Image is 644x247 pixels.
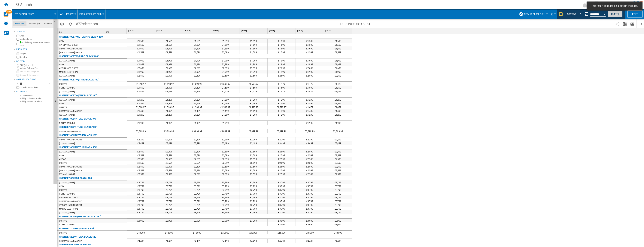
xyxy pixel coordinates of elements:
div: £1,599 [296,43,324,46]
div: £1,999 [155,70,183,73]
div: £1,599 [127,43,155,46]
button: [DATE] [608,11,623,17]
button: >Previous page [344,19,348,28]
div: £1,999 [211,121,239,125]
input: Display delivery price [17,74,19,77]
div: £2,599 [268,73,296,77]
span: Default profile (21) [524,13,545,15]
div: £1,599 [211,101,239,105]
span: £ [551,12,553,16]
div: 7 last days [565,12,576,15]
div: £1,999 [127,62,155,66]
div: £1,299 [296,98,324,101]
div: £1,299 [183,98,211,101]
div: £3,499 [239,141,267,145]
div: £1,599 [239,43,267,46]
div: £3,499 [296,141,324,145]
div: £1,999 [268,70,296,73]
button: Options [58,20,66,27]
div: £1,499 [239,109,267,113]
div: £2,299 [155,137,183,141]
div: HISENSE 100U7NQTUK BLACK 100'' [59,145,97,150]
div: History [59,9,75,19]
div: £1,299 [183,113,211,116]
div: £1,599 [127,86,155,89]
div: [DOMAIN_NAME] [59,98,75,102]
div: £1,599 [211,39,239,43]
md-select: REPORTS.WIZARD.STEPS.REPORT.STEPS.REPORT_OPTIONS.PERIOD: 7 last days [565,11,583,17]
img: wise-card.svg [4,12,8,17]
div: £1,599 [239,39,267,43]
div: £1,699 [183,46,211,50]
div: £1,999 [211,58,239,62]
label: Sold by only one retailer [20,97,52,100]
div: £1,499 [127,109,155,113]
div: £1,299 [324,98,352,101]
div: £1,599 [296,86,324,89]
div: £1,999 [324,58,352,62]
div: HISENSE 100L9HTUKD BLACK 100" [59,125,97,129]
div: Products [16,48,52,51]
div: £1,999 [183,70,211,73]
div: Television - video [14,9,55,19]
span: [DATE] [128,29,154,32]
button: Product prices grid [79,9,103,19]
div: [DOMAIN_NAME] [59,90,75,94]
div: £1,299 [239,98,267,101]
div: £1,598.97 [127,105,155,109]
div: £1,599 [268,50,296,54]
div: HISENSE 100E7NQTUK BLACK 100" [59,93,97,98]
div: CRAMPTONANDMOORE [59,109,82,113]
input: Singles [17,52,19,55]
button: Television - video [15,9,38,19]
div: £3,499 [268,141,296,145]
div: £1,699 [324,46,352,50]
div: £1,599 [127,39,155,43]
div: £1,999 [183,62,211,66]
div: £1,599 [268,101,296,105]
div: [DATE] [128,28,155,33]
div: £2,699 [211,66,239,70]
button: Reload [67,19,74,28]
div: [DATE] [184,28,211,33]
button: First page [339,19,344,28]
md-tab-item: Options [13,21,26,26]
div: £2,599 [324,73,352,77]
div: £1,599 [183,39,211,43]
div: Exclusivity [16,90,52,93]
span: [DATE] [325,29,351,32]
div: £1,599 [211,86,239,89]
div: £2,599 [296,73,324,77]
div: £1,599 [183,43,211,46]
div: £2,699 [183,66,211,70]
div: £1,999 [324,70,352,73]
div: £1,999 [155,58,183,62]
div: [DOMAIN_NAME] [59,59,75,63]
div: Search [20,2,569,7]
div: Sort None [58,28,104,34]
span: [DATE] [269,29,295,32]
span: [DATE] [185,29,210,32]
div: £1,599 [211,43,239,46]
span: 877 [74,19,100,27]
input: Bundles [17,56,19,58]
div: Site Sort None [58,28,104,34]
div: £1,699 [211,46,239,50]
div: £1,599 [268,43,296,46]
div: £1,479 [324,89,352,93]
div: £3,499 [211,141,239,145]
div: £1,999 [296,121,324,125]
div: £2,299 [296,137,324,141]
label: Bundles [20,56,52,59]
input: Include delivery price [17,70,19,73]
div: SKU Sort None [105,28,127,34]
div: £2,599 [155,73,183,77]
div: £2,699 [268,66,296,70]
div: £1,299 [155,113,183,116]
div: £1,599 [324,39,352,43]
div: £1,598.97 [211,82,239,86]
div: HISENSE 100L5NTUKD BLACK 100" [59,117,97,121]
div: £1,999 [239,70,267,73]
button: Hide [53,19,58,26]
span: [DATE] [297,29,323,32]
